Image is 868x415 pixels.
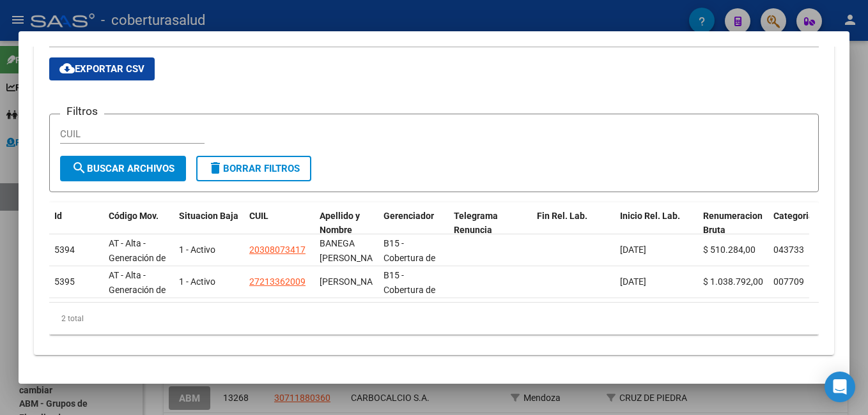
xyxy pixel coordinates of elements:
span: AT - Alta - Generación de clave [109,270,166,310]
h3: Filtros [60,104,104,118]
span: B15 - Cobertura de Salud [384,270,435,310]
span: Situacion Baja [179,211,238,221]
datatable-header-cell: Situacion Baja [174,202,244,259]
div: Aportes y Contribuciones de la Empresa: 33717187429 [34,6,834,355]
span: 1 - Activo [179,245,215,255]
button: Borrar Filtros [196,156,311,181]
datatable-header-cell: Renumeracion Bruta [698,202,768,259]
datatable-header-cell: Categoria [768,202,832,259]
datatable-header-cell: Gerenciador [378,202,449,259]
span: Buscar Archivos [72,163,174,174]
datatable-header-cell: Telegrama Renuncia [449,202,532,259]
span: Categoria [773,211,814,221]
span: ROBLES SILVIA NOEMI [320,276,388,287]
span: 1 - Activo [179,276,215,287]
span: 27213362009 [249,276,306,287]
span: $ 1.038.792,00 [703,276,763,287]
datatable-header-cell: Inicio Rel. Lab. [615,202,698,259]
div: 2 total [49,303,819,335]
datatable-header-cell: Código Mov. [104,202,174,259]
span: Fin Rel. Lab. [537,211,587,221]
datatable-header-cell: Apellido y Nombre [314,202,378,259]
span: Id [54,211,62,221]
mat-icon: cloud_download [59,61,75,76]
mat-icon: search [72,160,87,176]
span: 007709 [773,276,804,287]
datatable-header-cell: CUIL [244,202,314,259]
span: Exportar CSV [59,63,144,75]
span: 043733 [773,245,804,255]
span: Borrar Filtros [208,163,300,174]
span: [DATE] [620,245,646,255]
span: Código Mov. [109,211,159,221]
span: Gerenciador [384,211,434,221]
span: Inicio Rel. Lab. [620,211,680,221]
span: [DATE] [620,276,646,287]
span: Renumeracion Bruta [703,211,763,236]
span: 20308073417 [249,245,306,255]
span: AT - Alta - Generación de clave [109,238,166,278]
span: Telegrama Renuncia [454,211,498,236]
datatable-header-cell: Id [49,202,104,259]
span: 5395 [54,276,75,287]
span: Apellido y Nombre [320,211,360,236]
datatable-header-cell: Fin Rel. Lab. [532,202,615,259]
button: Exportar CSV [49,57,155,80]
span: CUIL [249,211,268,221]
span: 5394 [54,245,75,255]
mat-icon: delete [208,160,223,176]
button: Buscar Archivos [60,156,186,181]
span: $ 510.284,00 [703,245,756,255]
span: BANEGA ALVARO RAMIRO [320,238,388,263]
div: Open Intercom Messenger [825,372,855,402]
span: B15 - Cobertura de Salud [384,238,435,278]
